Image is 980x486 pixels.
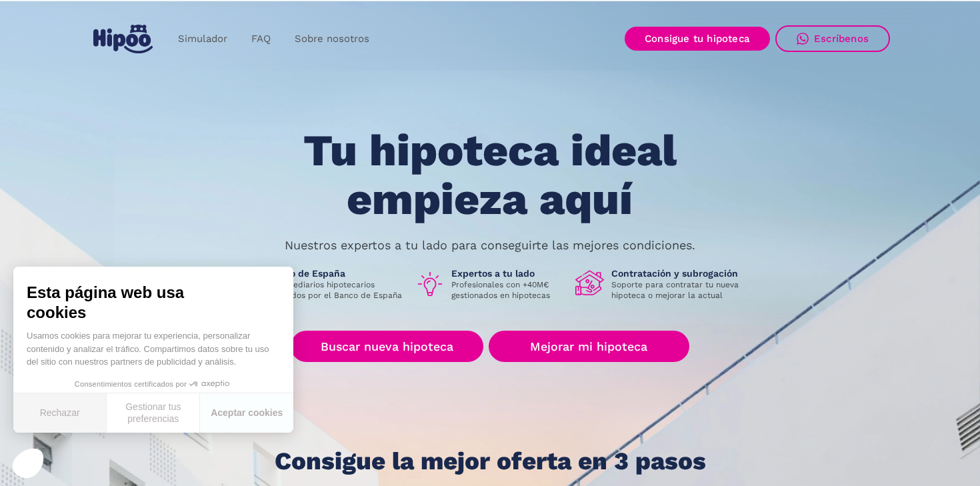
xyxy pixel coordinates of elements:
p: Nuestros expertos a tu lado para conseguirte las mejores condiciones. [285,240,695,251]
a: Simulador [166,26,239,52]
a: home [90,19,155,59]
a: Consigue tu hipoteca [625,27,770,51]
a: Mejorar mi hipoteca [489,331,689,362]
p: Soporte para contratar tu nueva hipoteca o mejorar la actual [611,279,749,301]
h1: Tu hipoteca ideal empieza aquí [237,127,743,223]
a: Buscar nueva hipoteca [291,331,483,362]
a: Sobre nosotros [283,26,381,52]
h1: Expertos a tu lado [451,267,565,279]
h1: Banco de España [267,267,405,279]
a: FAQ [239,26,283,52]
p: Intermediarios hipotecarios regulados por el Banco de España [267,279,405,301]
a: Escríbenos [775,25,890,52]
p: Profesionales con +40M€ gestionados en hipotecas [451,279,565,301]
h1: Consigue la mejor oferta en 3 pasos [275,448,706,475]
h1: Contratación y subrogación [611,267,749,279]
div: Escríbenos [814,33,869,45]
